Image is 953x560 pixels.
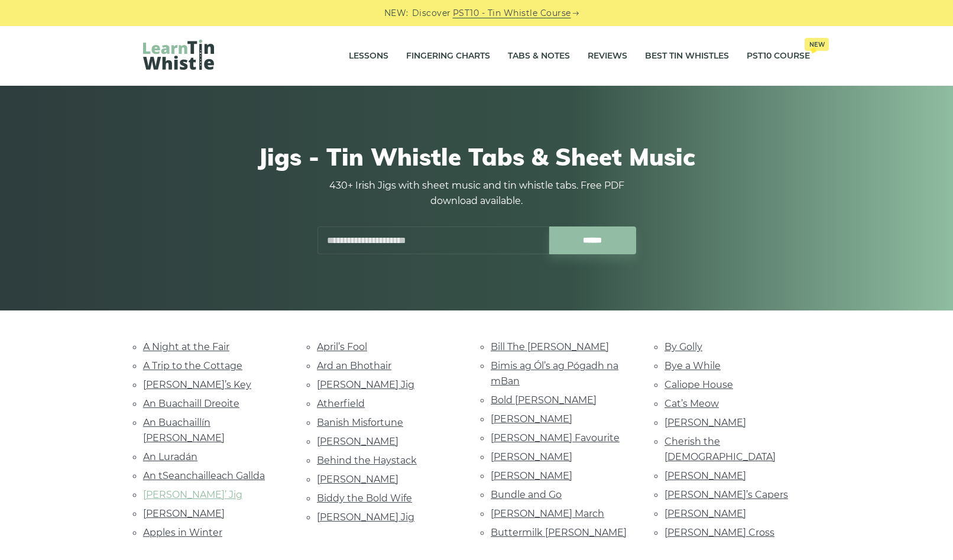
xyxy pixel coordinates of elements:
[317,436,398,447] a: [PERSON_NAME]
[491,508,604,519] a: [PERSON_NAME] March
[143,470,265,481] a: An tSeanchailleach Gallda
[664,417,746,428] a: [PERSON_NAME]
[317,493,412,504] a: Biddy the Bold Wife
[143,417,225,444] a: An Buachaillín [PERSON_NAME]
[664,489,788,500] a: [PERSON_NAME]’s Capers
[664,436,776,462] a: Cherish the [DEMOGRAPHIC_DATA]
[143,398,239,409] a: An Buachaill Dreoite
[491,360,618,387] a: Bimis ag Ól’s ag Pógadh na mBan
[143,508,225,519] a: [PERSON_NAME]
[406,41,490,71] a: Fingering Charts
[491,527,627,538] a: Buttermilk [PERSON_NAME]
[143,360,242,371] a: A Trip to the Cottage
[664,508,746,519] a: [PERSON_NAME]
[317,379,414,390] a: [PERSON_NAME] Jig
[664,341,702,352] a: By Golly
[143,451,197,462] a: An Luradán
[508,41,570,71] a: Tabs & Notes
[317,341,367,352] a: April’s Fool
[664,398,719,409] a: Cat’s Meow
[491,432,620,444] a: [PERSON_NAME] Favourite
[491,341,609,352] a: Bill The [PERSON_NAME]
[317,512,414,523] a: [PERSON_NAME] Jig
[588,41,627,71] a: Reviews
[491,451,572,462] a: [PERSON_NAME]
[491,394,597,406] a: Bold [PERSON_NAME]
[317,474,398,485] a: [PERSON_NAME]
[805,38,829,51] span: New
[664,360,721,371] a: Bye a While
[143,341,229,352] a: A Night at the Fair
[664,470,746,481] a: [PERSON_NAME]
[491,413,572,425] a: [PERSON_NAME]
[317,417,403,428] a: Banish Misfortune
[143,527,222,538] a: Apples in Winter
[317,455,417,466] a: Behind the Haystack
[491,489,562,500] a: Bundle and Go
[645,41,729,71] a: Best Tin Whistles
[664,379,733,390] a: Caliope House
[317,178,636,209] p: 430+ Irish Jigs with sheet music and tin whistle tabs. Free PDF download available.
[349,41,388,71] a: Lessons
[664,527,774,538] a: [PERSON_NAME] Cross
[747,41,810,71] a: PST10 CourseNew
[143,489,242,500] a: [PERSON_NAME]’ Jig
[317,398,365,409] a: Atherfield
[143,40,214,70] img: LearnTinWhistle.com
[143,379,251,390] a: [PERSON_NAME]’s Key
[317,360,391,371] a: Ard an Bhothair
[491,470,572,481] a: [PERSON_NAME]
[143,143,810,171] h1: Jigs - Tin Whistle Tabs & Sheet Music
